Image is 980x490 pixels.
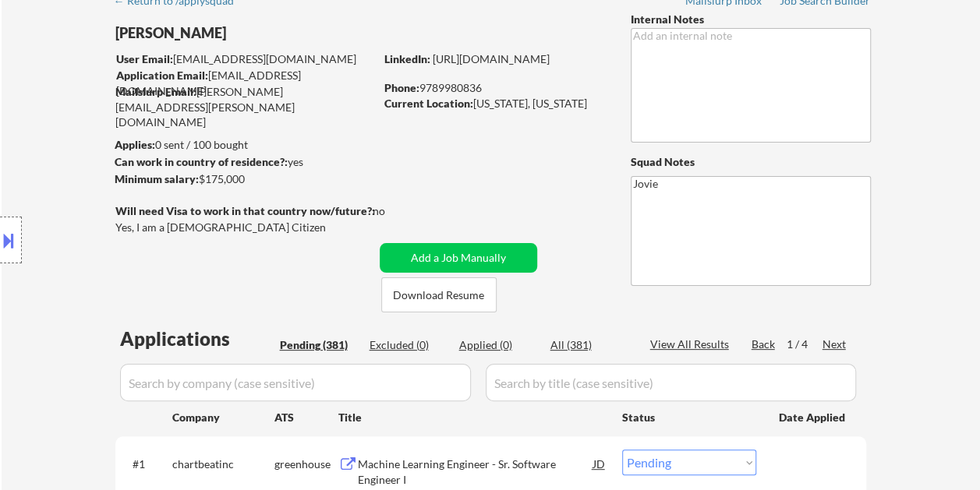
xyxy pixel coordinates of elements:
div: Status [622,403,756,431]
strong: Mailslurp Email: [115,85,196,98]
strong: Application Email: [116,69,208,82]
strong: User Email: [116,52,173,65]
div: [US_STATE], [US_STATE] [384,96,605,111]
div: #1 [133,457,160,472]
input: Search by title (case sensitive) [486,364,856,401]
div: chartbeatinc [172,457,274,472]
div: greenhouse [274,457,338,472]
div: [EMAIL_ADDRESS][DOMAIN_NAME] [116,51,374,67]
div: Date Applied [779,410,847,425]
div: Back [752,337,777,352]
button: Download Resume [381,277,497,312]
a: [URL][DOMAIN_NAME] [433,52,550,65]
div: Pending (381) [280,337,358,353]
div: Excluded (0) [370,337,448,353]
div: [PERSON_NAME][EMAIL_ADDRESS][PERSON_NAME][DOMAIN_NAME] [115,84,374,130]
button: Add a Job Manually [380,243,537,273]
div: 9789980836 [384,80,605,96]
div: no [373,203,417,219]
strong: LinkedIn: [384,52,430,65]
div: Squad Notes [631,154,871,170]
div: View All Results [650,337,734,352]
input: Search by company (case sensitive) [120,364,471,401]
div: Company [172,410,274,425]
div: All (381) [550,337,628,353]
div: ATS [274,410,338,425]
div: Internal Notes [631,12,871,27]
div: Title [338,410,607,425]
div: Applied (0) [459,337,537,353]
strong: Current Location: [384,97,473,110]
div: JD [592,449,607,478]
div: [EMAIL_ADDRESS][DOMAIN_NAME] [116,68,374,98]
div: Machine Learning Engineer - Sr. Software Engineer I [358,457,593,487]
div: 1 / 4 [787,337,823,352]
div: [PERSON_NAME] [115,23,436,43]
strong: Phone: [384,81,419,94]
div: Next [823,337,847,352]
